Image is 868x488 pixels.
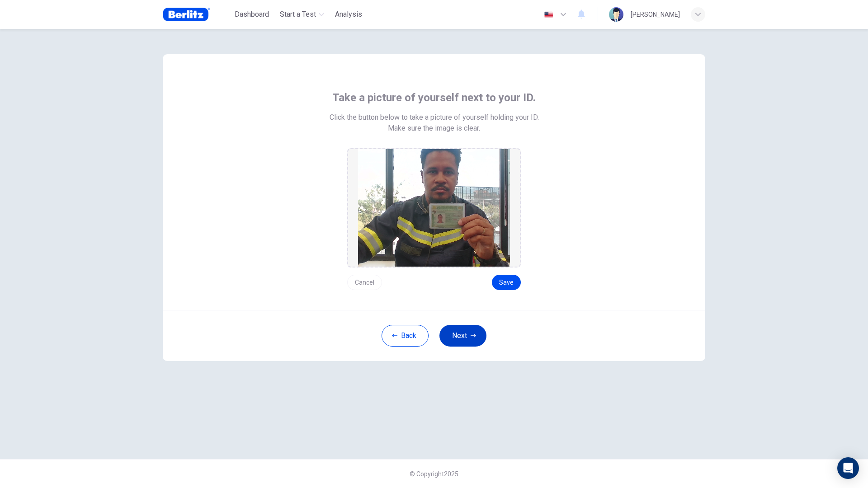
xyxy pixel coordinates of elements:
button: Start a Test [276,6,328,23]
button: Dashboard [231,6,273,23]
button: Analysis [331,6,366,23]
span: Dashboard [235,9,269,20]
span: Start a Test [280,9,316,20]
span: Analysis [335,9,362,20]
div: [PERSON_NAME] [631,9,680,20]
img: Berlitz Brasil logo [163,5,210,23]
button: Back [382,325,429,347]
div: You need a license to access this content [331,6,366,23]
button: Save [492,275,521,290]
a: Berlitz Brasil logo [163,5,231,23]
button: Cancel [347,275,382,290]
img: Profile picture [609,7,623,22]
span: Click the button below to take a picture of yourself holding your ID. [330,112,539,123]
span: © Copyright 2025 [410,470,458,478]
button: Next [439,325,486,347]
span: Make sure the image is clear. [388,123,480,134]
img: preview screemshot [358,149,510,267]
div: Open Intercom Messenger [837,457,859,479]
span: Take a picture of yourself next to your ID. [332,90,536,105]
img: en [543,11,554,18]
